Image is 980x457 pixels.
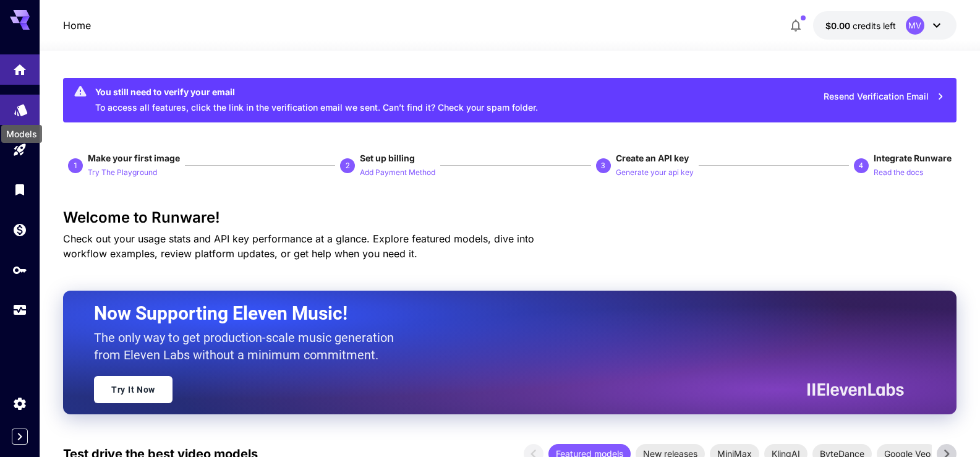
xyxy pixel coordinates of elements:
p: The only way to get production-scale music generation from Eleven Labs without a minimum commitment. [94,329,403,364]
p: Read the docs [874,167,923,179]
nav: breadcrumb [63,18,91,33]
div: MV [906,16,924,35]
div: $0.00 [825,19,896,32]
button: Expand sidebar [12,429,28,445]
div: You still need to verify your email [95,85,538,98]
div: API Keys [12,262,27,278]
button: Generate your api key [616,164,694,179]
button: Read the docs [874,164,923,179]
p: 4 [859,160,863,171]
div: Models [1,125,42,143]
button: $0.00MV [813,11,957,40]
button: Resend Verification Email [817,84,952,109]
p: 2 [346,160,350,171]
p: 3 [601,160,605,171]
span: Create an API key [616,153,689,163]
h2: Now Supporting Eleven Music! [94,302,895,325]
button: Add Payment Method [360,164,435,179]
div: Usage [12,302,27,318]
h3: Welcome to Runware! [63,209,957,226]
div: Playground [12,142,27,158]
span: Integrate Runware [874,153,952,163]
a: Home [63,18,91,33]
div: Settings [12,396,27,411]
p: 1 [74,160,78,171]
span: Check out your usage stats and API key performance at a glance. Explore featured models, dive int... [63,233,534,260]
span: Make your first image [88,153,180,163]
span: Set up billing [360,153,415,163]
div: Home [12,58,27,74]
p: Generate your api key [616,167,694,179]
p: Try The Playground [88,167,157,179]
div: Wallet [12,222,27,237]
div: Models [14,98,28,114]
a: Try It Now [94,376,173,403]
div: Library [12,182,27,197]
div: To access all features, click the link in the verification email we sent. Can’t find it? Check yo... [95,82,538,119]
span: $0.00 [825,20,853,31]
p: Add Payment Method [360,167,435,179]
span: credits left [853,20,896,31]
button: Try The Playground [88,164,157,179]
